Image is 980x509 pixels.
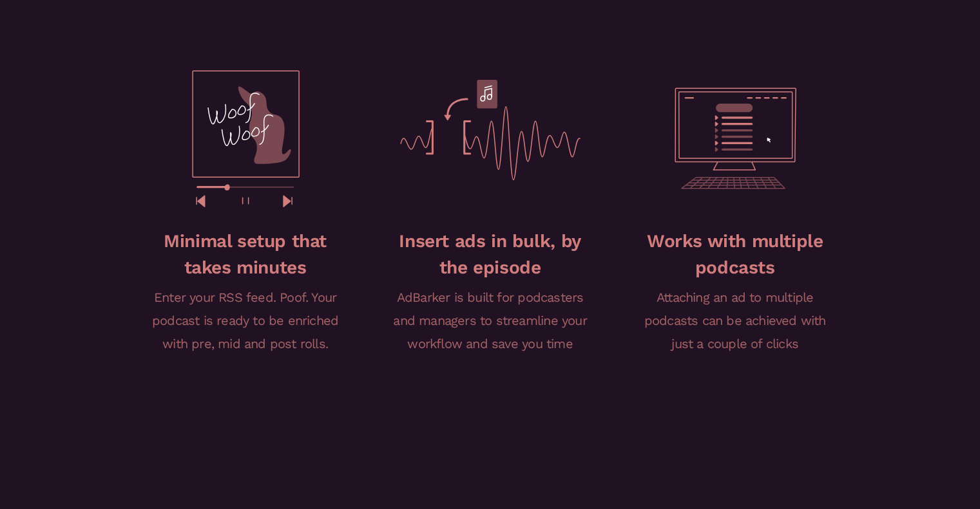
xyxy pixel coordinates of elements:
[143,286,348,355] p: Enter your RSS feed. Poof. Your podcast is ready to be enriched with pre, mid and post rolls.
[143,228,348,281] h3: Minimal setup that takes minutes
[388,286,593,355] p: AdBarker is built for podcasters and managers to streamline your workflow and save you time
[400,48,581,228] img: insert.svg
[633,228,838,281] h3: Works with multiple podcasts
[388,228,593,281] h3: Insert ads in bulk, by the episode
[155,48,336,228] img: setup.svg
[633,286,838,355] p: Attaching an ad to multiple podcasts can be achieved with just a couple of clicks
[645,48,825,228] img: update.svg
